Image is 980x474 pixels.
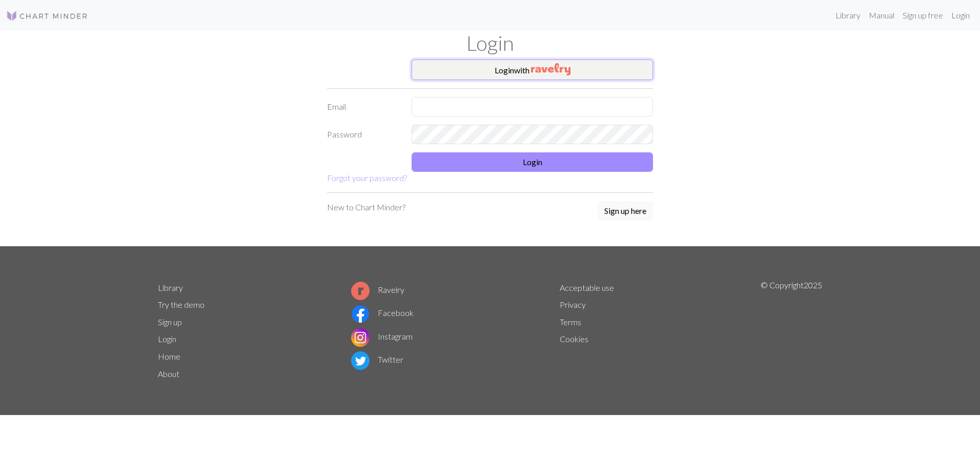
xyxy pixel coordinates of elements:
a: Instagram [351,331,413,341]
a: Acceptable use [560,283,614,292]
img: Facebook logo [351,305,370,323]
a: Twitter [351,354,403,364]
button: Login [412,152,653,172]
img: Twitter logo [351,351,370,370]
a: Ravelry [351,285,404,294]
a: Forgot your password? [327,173,407,183]
a: Library [158,283,183,292]
a: Sign up [158,317,182,327]
a: Sign up free [899,5,947,26]
a: Sign up here [598,201,653,222]
p: © Copyright 2025 [761,279,822,383]
label: Email [321,97,405,116]
h1: Login [152,31,828,55]
a: Try the demo [158,300,205,309]
label: Password [321,125,405,144]
a: Manual [865,5,899,26]
a: Terms [560,317,581,327]
a: Facebook [351,308,414,318]
button: Sign up here [598,201,653,221]
a: Login [158,334,176,344]
a: Login [947,5,974,26]
a: About [158,369,179,379]
a: Home [158,351,180,361]
img: Ravelry logo [351,282,370,300]
button: Loginwith [412,60,653,80]
img: Ravelry [531,63,570,75]
a: Library [831,5,865,26]
img: Instagram logo [351,328,370,347]
a: Cookies [560,334,588,344]
a: Privacy [560,300,586,309]
p: New to Chart Minder? [327,201,405,213]
img: Logo [6,10,88,22]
